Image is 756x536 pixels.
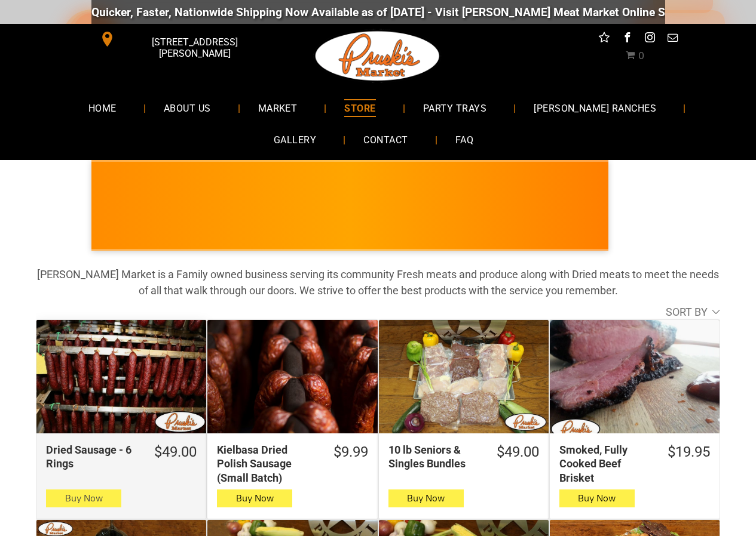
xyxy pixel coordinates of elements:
button: Buy Now [217,489,292,507]
div: Dried Sausage - 6 Rings [46,443,139,471]
a: $49.00Dried Sausage - 6 Rings [36,443,206,471]
a: $49.0010 lb Seniors & Singles Bundles [379,443,549,471]
a: HOME [71,92,134,124]
a: $19.95Smoked, Fully Cooked Beef Brisket [550,443,720,485]
a: Dried Sausage - 6 Rings [36,320,206,433]
div: 10 lb Seniors & Singles Bundles [388,443,482,471]
a: Social network [596,30,612,48]
span: Buy Now [578,492,616,504]
a: GALLERY [256,124,334,156]
img: Pruski-s+Market+HQ+Logo2-1920w.png [313,24,442,88]
a: [PERSON_NAME] RANCHES [516,92,674,124]
button: Buy Now [559,489,635,507]
div: $9.99 [333,443,368,461]
a: MARKET [240,92,316,124]
a: $9.99Kielbasa Dried Polish Sausage (Small Batch) [207,443,377,485]
a: Smoked, Fully Cooked Beef Brisket [550,320,720,433]
div: Smoked, Fully Cooked Beef Brisket [559,443,653,485]
button: Buy Now [388,489,464,507]
a: facebook [619,30,635,48]
a: PARTY TRAYS [405,92,504,124]
a: STORE [326,92,393,124]
a: FAQ [437,124,491,156]
a: email [665,30,680,48]
button: Buy Now [46,489,121,507]
span: Buy Now [236,492,274,504]
div: $49.00 [154,443,197,461]
a: ABOUT US [146,92,229,124]
strong: [PERSON_NAME] Market is a Family owned business serving its community Fresh meats and produce alo... [37,268,719,297]
div: $49.00 [497,443,539,461]
span: 0 [638,50,644,61]
div: Kielbasa Dried Polish Sausage (Small Batch) [217,443,318,485]
a: CONTACT [345,124,426,156]
div: $19.95 [668,443,710,461]
a: instagram [642,30,657,48]
a: 10 lb Seniors &amp; Singles Bundles [379,320,549,433]
span: Buy Now [407,492,445,504]
a: [STREET_ADDRESS][PERSON_NAME] [91,30,274,48]
a: Kielbasa Dried Polish Sausage (Small Batch) [207,320,377,433]
span: [STREET_ADDRESS][PERSON_NAME] [117,30,271,65]
span: Buy Now [65,492,103,504]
